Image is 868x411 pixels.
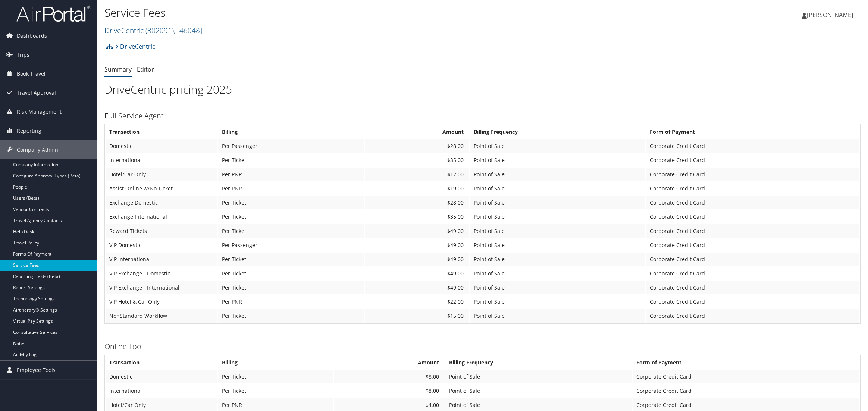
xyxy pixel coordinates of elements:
[17,140,58,159] span: Company Admin
[646,238,859,252] td: Corporate Credit Card
[16,5,91,22] img: airportal-logo.png
[106,210,217,224] td: Exchange International
[334,370,445,383] td: $8.00
[218,267,364,280] td: Per Ticket
[17,83,56,102] span: Travel Approval
[218,281,364,294] td: Per Ticket
[470,238,645,252] td: Point of Sale
[218,384,333,398] td: Per Ticket
[365,224,469,238] td: $49.00
[145,25,174,35] span: ( 302091 )
[365,139,469,153] td: $28.00
[470,253,645,266] td: Point of Sale
[106,384,217,398] td: International
[174,25,202,35] span: , [ 46048 ]
[106,224,217,238] td: Reward Tickets
[106,281,217,294] td: VIP Exchange - International
[646,196,859,209] td: Corporate Credit Card
[218,238,364,252] td: Per Passenger
[646,182,859,195] td: Corporate Credit Card
[106,295,217,309] td: VIP Hotel & Car Only
[106,356,217,369] th: Transaction
[470,309,645,323] td: Point of Sale
[17,64,46,83] span: Book Travel
[218,356,333,369] th: Billing
[633,384,859,398] td: Corporate Credit Card
[218,168,364,181] td: Per PNR
[115,39,155,54] a: DriveCentric
[365,125,469,139] th: Amount
[646,125,859,139] th: Form of Payment
[470,210,645,224] td: Point of Sale
[470,281,645,294] td: Point of Sale
[646,267,859,280] td: Corporate Credit Card
[106,168,217,181] td: Hotel/Car Only
[104,5,608,20] h1: Service Fees
[104,111,861,121] h3: Full Service Agent
[633,370,859,383] td: Corporate Credit Card
[470,154,645,167] td: Point of Sale
[365,182,469,195] td: $19.00
[365,281,469,294] td: $49.00
[218,139,364,153] td: Per Passenger
[106,196,217,209] td: Exchange Domestic
[445,356,632,369] th: Billing Frequency
[104,65,132,73] a: Summary
[106,370,217,383] td: Domestic
[365,309,469,323] td: $15.00
[633,356,859,369] th: Form of Payment
[218,196,364,209] td: Per Ticket
[17,45,29,64] span: Trips
[218,154,364,167] td: Per Ticket
[470,267,645,280] td: Point of Sale
[334,356,445,369] th: Amount
[807,11,853,19] span: [PERSON_NAME]
[106,309,217,323] td: NonStandard Workflow
[137,65,154,73] a: Editor
[445,384,632,398] td: Point of Sale
[646,295,859,309] td: Corporate Credit Card
[470,196,645,209] td: Point of Sale
[470,125,645,139] th: Billing Frequency
[470,224,645,238] td: Point of Sale
[104,82,861,97] h1: DriveCentric pricing 2025
[106,139,217,153] td: Domestic
[218,182,364,195] td: Per PNR
[218,224,364,238] td: Per Ticket
[365,168,469,181] td: $12.00
[218,309,364,323] td: Per Ticket
[646,168,859,181] td: Corporate Credit Card
[646,210,859,224] td: Corporate Credit Card
[365,295,469,309] td: $22.00
[646,154,859,167] td: Corporate Credit Card
[106,267,217,280] td: VIP Exchange - Domestic
[17,121,41,140] span: Reporting
[365,154,469,167] td: $35.00
[365,196,469,209] td: $28.00
[17,102,62,121] span: Risk Management
[106,154,217,167] td: International
[17,361,56,379] span: Employee Tools
[218,210,364,224] td: Per Ticket
[218,370,333,383] td: Per Ticket
[802,4,861,26] a: [PERSON_NAME]
[365,267,469,280] td: $49.00
[646,139,859,153] td: Corporate Credit Card
[365,238,469,252] td: $49.00
[646,253,859,266] td: Corporate Credit Card
[106,238,217,252] td: VIP Domestic
[106,182,217,195] td: Assist Online w/No Ticket
[470,168,645,181] td: Point of Sale
[445,370,632,383] td: Point of Sale
[218,125,364,139] th: Billing
[334,384,445,398] td: $8.00
[365,253,469,266] td: $49.00
[218,295,364,309] td: Per PNR
[646,309,859,323] td: Corporate Credit Card
[470,295,645,309] td: Point of Sale
[646,224,859,238] td: Corporate Credit Card
[106,253,217,266] td: VIP International
[470,139,645,153] td: Point of Sale
[365,210,469,224] td: $35.00
[218,253,364,266] td: Per Ticket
